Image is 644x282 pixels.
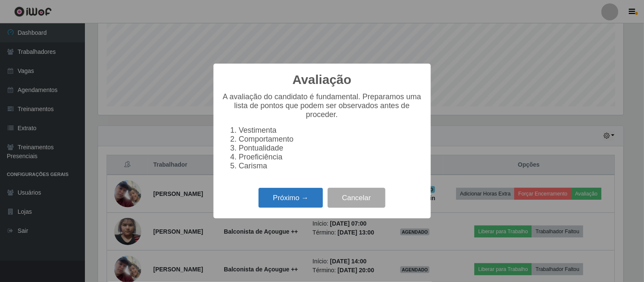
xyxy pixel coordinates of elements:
[292,72,352,87] h2: Avaliação
[328,188,385,208] button: Cancelar
[239,162,422,170] li: Carisma
[222,92,422,119] p: A avaliação do candidato é fundamental. Preparamos uma lista de pontos que podem ser observados a...
[259,188,323,208] button: Próximo →
[239,153,422,162] li: Proeficiência
[239,126,422,135] li: Vestimenta
[239,144,422,153] li: Pontualidade
[239,135,422,144] li: Comportamento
